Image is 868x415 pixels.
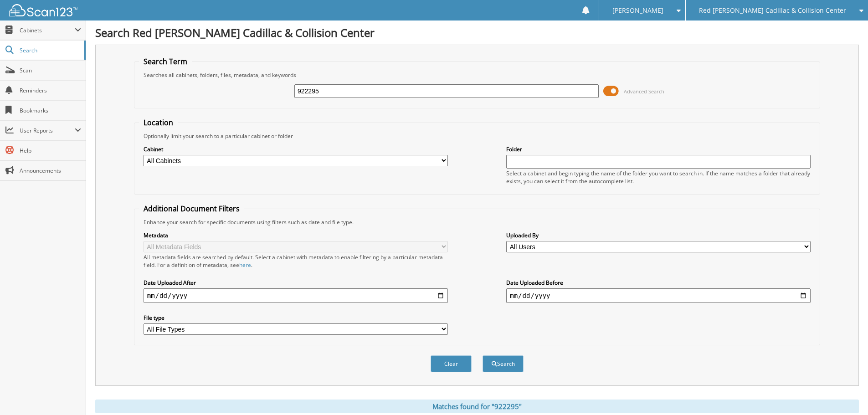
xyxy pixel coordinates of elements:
[20,26,75,34] span: Cabinets
[20,46,80,54] span: Search
[612,8,663,13] span: [PERSON_NAME]
[95,400,859,413] div: Matches found for "922295"
[506,145,811,153] label: Folder
[95,25,859,40] h1: Search Red [PERSON_NAME] Cadillac & Collision Center
[506,288,811,303] input: end
[144,314,448,322] label: File type
[139,218,815,226] div: Enhance your search for specific documents using filters such as date and file type.
[9,4,77,16] img: scan123-logo-white.svg
[20,127,75,134] span: User Reports
[506,169,811,185] div: Select a cabinet and begin typing the name of the folder you want to search in. If the name match...
[144,231,448,239] label: Metadata
[20,147,81,154] span: Help
[139,204,244,214] legend: Additional Document Filters
[139,118,178,128] legend: Location
[144,253,448,269] div: All metadata fields are searched by default. Select a cabinet with metadata to enable filtering b...
[624,88,664,95] span: Advanced Search
[139,132,815,140] div: Optionally limit your search to a particular cabinet or folder
[139,71,815,79] div: Searches all cabinets, folders, files, metadata, and keywords
[20,67,81,74] span: Scan
[699,8,846,13] span: Red [PERSON_NAME] Cadillac & Collision Center
[144,288,448,303] input: start
[20,107,81,114] span: Bookmarks
[239,261,251,269] a: here
[431,355,472,372] button: Clear
[506,279,811,287] label: Date Uploaded Before
[144,279,448,287] label: Date Uploaded After
[506,231,811,239] label: Uploaded By
[20,87,81,94] span: Reminders
[144,145,448,153] label: Cabinet
[139,56,192,67] legend: Search Term
[483,355,524,372] button: Search
[20,167,81,174] span: Announcements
